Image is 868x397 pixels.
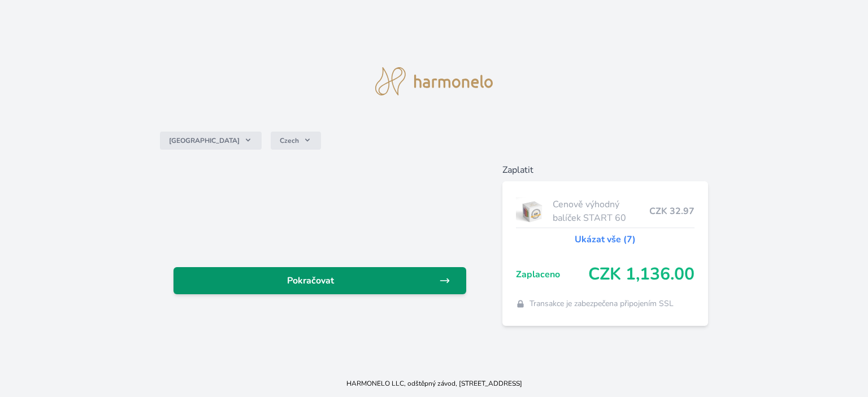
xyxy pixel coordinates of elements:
[183,274,439,287] span: Pokračovat
[271,132,321,150] button: Czech
[575,233,636,246] a: Ukázat vše (7)
[502,163,708,177] h6: Zaplatit
[516,197,548,225] img: start.jpg
[173,267,466,294] a: Pokračovat
[280,136,299,145] span: Czech
[649,204,695,218] span: CZK 32.97
[530,298,674,309] span: Transakce je zabezpečena připojením SSL
[516,268,588,281] span: Zaplaceno
[375,67,493,95] img: logo.svg
[588,264,695,285] span: CZK 1,136.00
[169,136,240,145] span: [GEOGRAPHIC_DATA]
[160,132,262,150] button: [GEOGRAPHIC_DATA]
[553,198,649,225] span: Cenově výhodný balíček START 60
